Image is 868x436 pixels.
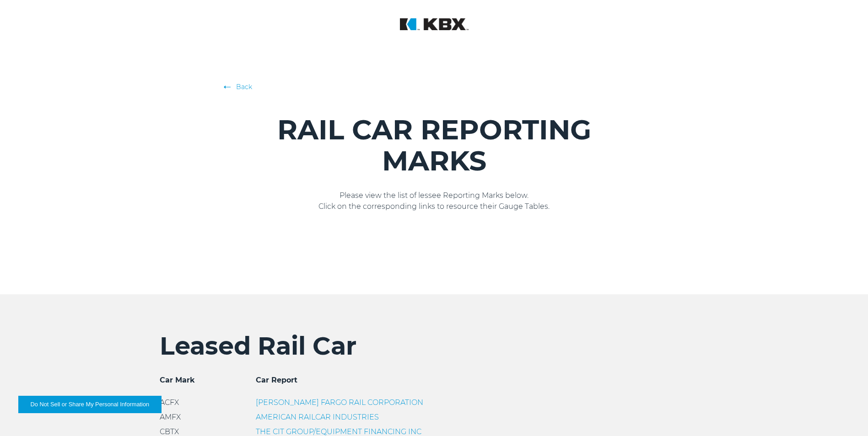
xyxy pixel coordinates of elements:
span: Car Mark [160,376,195,384]
h2: Leased Rail Car [160,331,709,361]
img: KBX Logistics [400,18,469,30]
p: Please view the list of lessee Reporting Marks below. Click on the corresponding links to resourc... [226,190,642,212]
a: Back [226,82,642,91]
span: AMFX [160,413,181,421]
a: [PERSON_NAME] FARGO RAIL CORPORATION [256,398,423,407]
span: Car Report [256,376,297,384]
a: AMERICAN RAILCAR INDUSTRIES [256,413,379,421]
button: Do Not Sell or Share My Personal Information [18,396,162,413]
span: CBTX [160,427,179,436]
a: THE CIT GROUP/EQUIPMENT FINANCING INC [256,427,421,436]
h1: RAIL CAR REPORTING MARKS [226,114,642,176]
span: ACFX [160,398,179,407]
